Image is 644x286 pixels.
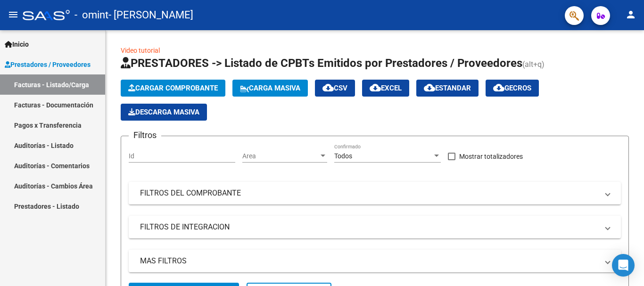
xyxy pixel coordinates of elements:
[129,182,621,204] mat-expansion-panel-header: FILTROS DEL COMPROBANTE
[334,152,352,160] span: Todos
[362,80,409,97] button: EXCEL
[493,82,504,93] mat-icon: cloud_download
[493,84,531,92] span: Gecros
[232,80,308,97] button: Carga Masiva
[8,9,19,20] mat-icon: menu
[108,5,193,25] span: - [PERSON_NAME]
[322,82,334,93] mat-icon: cloud_download
[370,82,381,93] mat-icon: cloud_download
[121,57,522,70] span: PRESTADORES -> Listado de CPBTs Emitidos por Prestadores / Proveedores
[129,250,621,272] mat-expansion-panel-header: MAS FILTROS
[74,5,108,25] span: - omint
[5,39,29,49] span: Inicio
[140,256,598,266] mat-panel-title: MAS FILTROS
[416,80,479,97] button: Estandar
[121,104,207,121] button: Descarga Masiva
[129,129,161,142] h3: Filtros
[625,9,636,20] mat-icon: person
[322,84,347,92] span: CSV
[424,84,471,92] span: Estandar
[612,254,635,277] div: Open Intercom Messenger
[315,80,355,97] button: CSV
[5,59,91,70] span: Prestadores / Proveedores
[129,216,621,238] mat-expansion-panel-header: FILTROS DE INTEGRACION
[486,80,539,97] button: Gecros
[370,84,402,92] span: EXCEL
[522,60,545,69] span: (alt+q)
[424,82,435,93] mat-icon: cloud_download
[459,151,523,162] span: Mostrar totalizadores
[240,84,300,92] span: Carga Masiva
[140,222,598,232] mat-panel-title: FILTROS DE INTEGRACION
[121,47,160,54] a: Video tutorial
[128,84,218,92] span: Cargar Comprobante
[121,80,225,97] button: Cargar Comprobante
[140,188,598,198] mat-panel-title: FILTROS DEL COMPROBANTE
[242,152,319,160] span: Area
[128,108,199,116] span: Descarga Masiva
[121,104,207,121] app-download-masive: Descarga masiva de comprobantes (adjuntos)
